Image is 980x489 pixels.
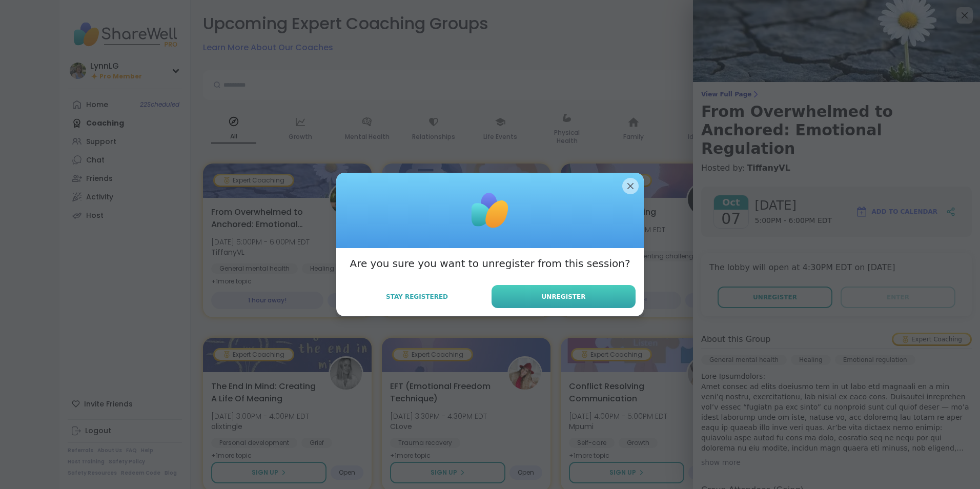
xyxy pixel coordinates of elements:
span: Stay Registered [386,292,448,301]
h3: Are you sure you want to unregister from this session? [350,256,630,271]
button: Stay Registered [344,286,489,308]
span: Unregister [542,292,586,301]
button: Unregister [492,285,636,308]
img: ShareWell Logomark [464,185,516,236]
